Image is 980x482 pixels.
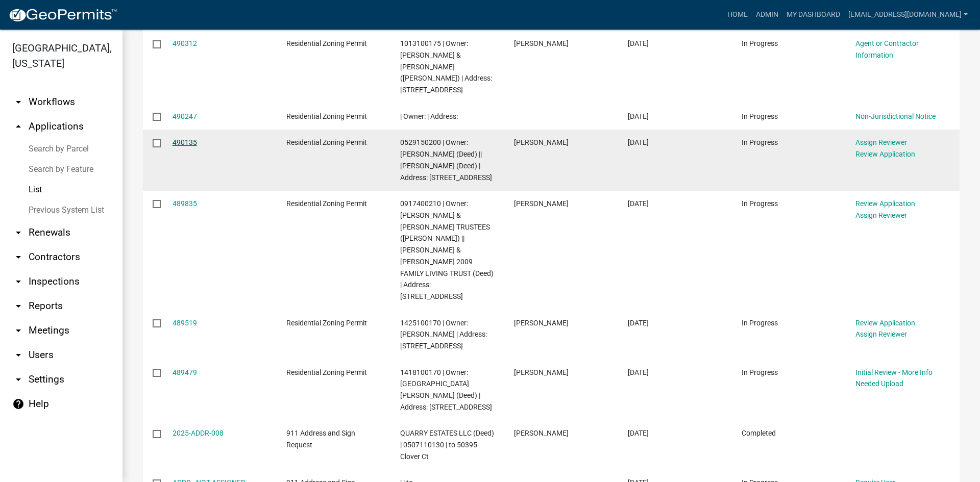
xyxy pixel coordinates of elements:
[514,39,569,47] span: Melissa Campbell
[628,199,649,208] span: 10/08/2025
[400,319,487,350] span: 1425100170 | Owner: Fry, Robert | Address: 32234 610TH AVE
[855,150,915,158] a: Review Application
[286,112,367,120] span: Residential Zoning Permit
[514,368,569,376] span: Mary Lynn Damhorst
[12,275,24,288] i: arrow_drop_down
[855,319,915,327] a: Review Application
[628,138,649,146] span: 10/08/2025
[514,138,569,146] span: Adam Kaminski
[855,39,919,59] a: Agent or Contractor Information
[12,251,24,263] i: arrow_drop_down
[855,330,907,338] a: Assign Reviewer
[752,5,782,24] a: Admin
[628,39,649,47] span: 10/09/2025
[723,5,752,24] a: Home
[514,199,569,208] span: Greg Garrels
[400,138,492,181] span: 0529150200 | Owner: KAMINSKI, ADAM (Deed) || FRETWELL, HELEN (Deed) | Address: 3751 DEER RUN LN
[742,368,778,376] span: In Progress
[400,199,494,300] span: 0917400210 | Owner: HELLYER, DAVID L & CAROLYN J TRUSTEES (Deed) || HELLYER, DAVID L & CAROLYN J ...
[173,138,197,146] a: 490135
[400,112,458,120] span: | Owner: | Address:
[12,300,24,312] i: arrow_drop_down
[400,39,492,94] span: 1013100175 | Owner: ANDERSON, GARRETT M & MICHELLE N (Deed) | Address: 1441 W MAPLE AVE
[628,112,649,120] span: 10/09/2025
[173,199,197,208] a: 489835
[286,199,367,208] span: Residential Zoning Permit
[855,199,915,208] a: Review Application
[742,39,778,47] span: In Progress
[742,138,778,146] span: In Progress
[173,429,224,437] a: 2025-ADDR-008
[173,39,197,47] a: 490312
[286,319,367,327] span: Residential Zoning Permit
[286,429,355,449] span: 911 Address and Sign Request
[173,319,197,327] a: 489519
[286,368,367,376] span: Residential Zoning Permit
[628,319,649,327] span: 10/07/2025
[742,429,776,437] span: Completed
[782,5,844,24] a: My Dashboard
[844,5,972,24] a: [EMAIL_ADDRESS][DOMAIN_NAME]
[173,112,197,120] a: 490247
[400,429,494,461] span: QUARRY ESTATES LLC (Deed) | 0507110130 | to 50395 Clover Ct
[855,112,936,120] a: Non-Jurisdictional Notice
[855,138,907,146] a: Assign Reviewer
[742,199,778,208] span: In Progress
[628,368,649,376] span: 10/07/2025
[12,96,24,108] i: arrow_drop_down
[12,398,24,410] i: help
[12,324,24,337] i: arrow_drop_down
[12,373,24,386] i: arrow_drop_down
[286,138,367,146] span: Residential Zoning Permit
[855,211,907,219] a: Assign Reviewer
[628,429,649,437] span: 10/07/2025
[514,429,569,437] span: Matthew McClure
[742,319,778,327] span: In Progress
[12,226,24,239] i: arrow_drop_down
[514,319,569,327] span: Robert Fry
[286,39,367,47] span: Residential Zoning Permit
[400,368,492,411] span: 1418100170 | Owner: DAMHORST, MARY LYNN (Deed) | Address: 56246 300TH ST
[855,368,933,388] a: Initial Review - More Info Needed Upload
[742,112,778,120] span: In Progress
[12,349,24,361] i: arrow_drop_down
[12,120,24,133] i: arrow_drop_up
[173,368,197,376] a: 489479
